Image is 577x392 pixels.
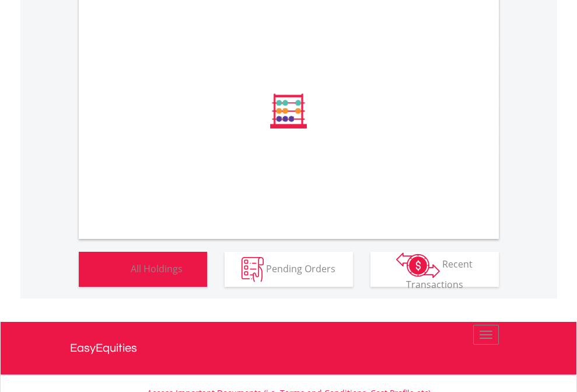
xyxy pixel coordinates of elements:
[103,257,128,282] img: holdings-wht.png
[242,257,264,282] img: pending_instructions-wht.png
[70,322,508,374] a: EasyEquities
[396,252,440,278] img: transactions-zar-wht.png
[79,252,207,287] button: All Holdings
[225,252,353,287] button: Pending Orders
[266,262,335,275] span: Pending Orders
[131,262,183,275] span: All Holdings
[370,252,499,287] button: Recent Transactions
